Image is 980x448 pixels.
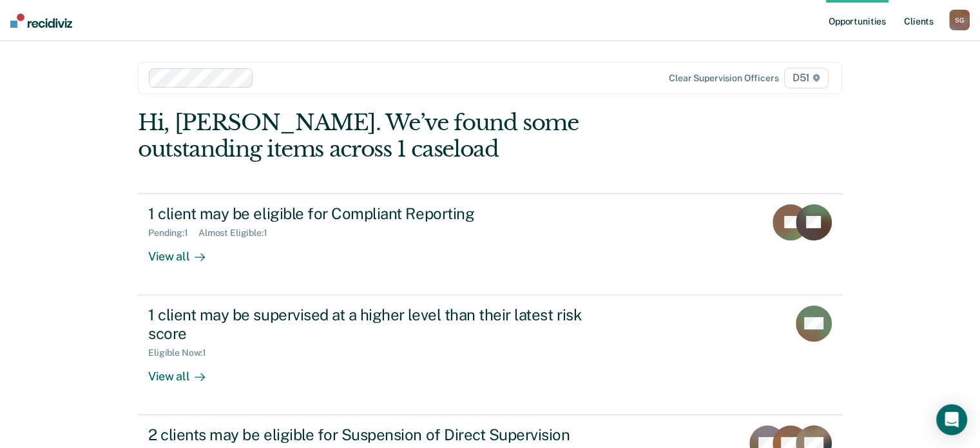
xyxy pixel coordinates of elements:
[138,110,701,162] div: Hi, [PERSON_NAME]. We’ve found some outstanding items across 1 caseload
[148,239,220,264] div: View all
[148,306,600,343] div: 1 client may be supervised at a higher level than their latest risk score
[10,14,72,28] img: Recidiviz
[148,358,220,384] div: View all
[669,73,778,84] div: Clear supervision officers
[936,404,967,435] div: Open Intercom Messenger
[148,228,198,239] div: Pending : 1
[198,228,278,239] div: Almost Eligible : 1
[138,193,842,295] a: 1 client may be eligible for Compliant ReportingPending:1Almost Eligible:1View all
[949,10,970,30] button: SG
[148,347,216,358] div: Eligible Now : 1
[148,204,600,223] div: 1 client may be eligible for Compliant Reporting
[784,68,829,88] span: D51
[949,10,970,30] div: S G
[138,295,842,415] a: 1 client may be supervised at a higher level than their latest risk scoreEligible Now:1View all
[148,425,600,444] div: 2 clients may be eligible for Suspension of Direct Supervision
